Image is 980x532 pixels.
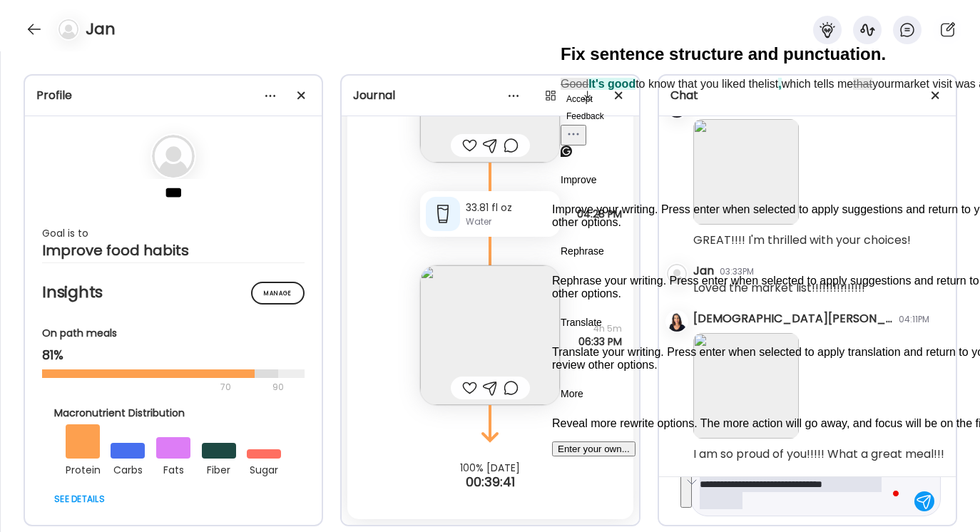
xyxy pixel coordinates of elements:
img: images%2FgxsDnAh2j9WNQYhcT5jOtutxUNC2%2FqYe48qzwmXMQBrl8ihf7%2FHAIEuNc3EqLRaBzuVTFh_240 [420,265,560,405]
div: 33.81 fl oz [466,200,554,215]
h4: Jan [86,18,116,41]
img: bg-avatar-default.svg [152,135,195,178]
img: bg-avatar-default.svg [58,19,78,39]
div: Water [466,215,554,228]
div: Goal is to [42,225,305,242]
div: On path meals [42,326,305,341]
div: 90 [271,379,285,396]
div: Profile [36,87,310,104]
div: 100% [DATE] [342,462,638,474]
div: carbs [111,459,145,479]
div: 00:39:41 [342,474,638,491]
div: protein [66,459,100,479]
div: Improve food habits [42,242,305,259]
div: 70 [42,379,268,396]
h2: Insights [42,282,305,303]
div: fiber [202,459,236,479]
div: Manage [251,282,305,305]
div: Macronutrient Distribution [54,406,292,421]
div: Journal [353,87,627,104]
div: 81% [42,347,305,364]
div: fats [156,459,190,479]
div: sugar [247,459,281,479]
